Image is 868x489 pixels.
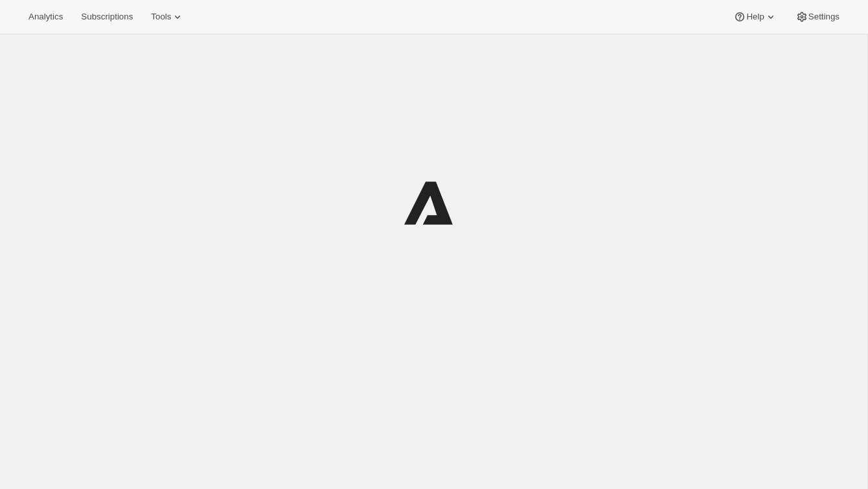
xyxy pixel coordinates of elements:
[73,8,141,26] button: Subscriptions
[808,12,839,22] span: Settings
[81,12,133,22] span: Subscriptions
[29,12,63,22] span: Analytics
[143,8,192,26] button: Tools
[746,12,764,22] span: Help
[21,8,71,26] button: Analytics
[725,8,784,26] button: Help
[788,8,847,26] button: Settings
[151,12,171,22] span: Tools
